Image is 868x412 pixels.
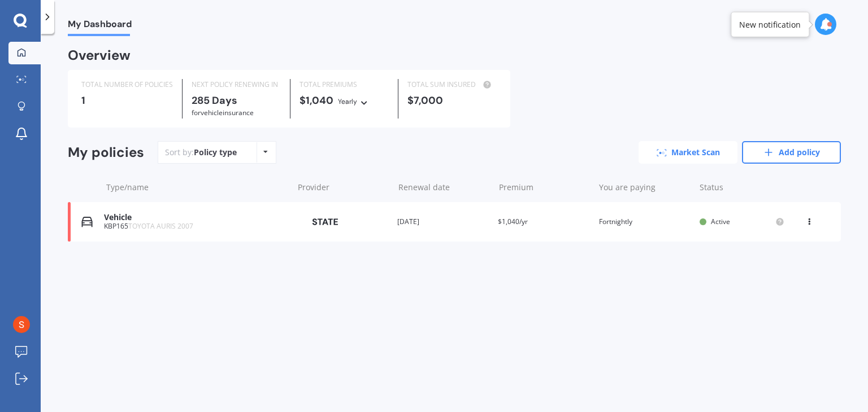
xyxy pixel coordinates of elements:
span: for Vehicle insurance [192,108,254,117]
div: Renewal date [398,182,490,193]
a: Market Scan [639,141,737,164]
img: Vehicle [81,216,93,227]
div: Provider [298,182,389,193]
div: TOTAL SUM INSURED [407,79,497,90]
a: Add policy [742,141,841,164]
div: Type/name [106,182,289,193]
div: NEXT POLICY RENEWING IN [192,79,281,90]
div: $1,040 [300,95,389,107]
div: [DATE] [397,216,489,227]
span: TOYOTA AURIS 2007 [128,221,193,231]
img: State [297,212,353,232]
div: $7,000 [407,95,497,106]
div: TOTAL NUMBER OF POLICIES [81,79,173,90]
div: Fortnightly [599,216,691,227]
b: 285 Days [192,94,237,107]
div: 1 [81,95,173,106]
span: My Dashboard [68,19,132,34]
div: Sort by: [165,147,237,158]
div: My policies [68,144,144,161]
div: Vehicle [104,213,288,222]
div: Yearly [338,96,357,107]
div: You are paying [599,182,691,193]
div: Status [700,182,784,193]
div: Overview [68,50,131,61]
div: KBP165 [104,222,288,230]
span: Active [711,217,730,226]
div: Policy type [194,147,237,158]
div: TOTAL PREMIUMS [300,79,389,90]
img: ACg8ocKSSGUozx2OlwJHExhFpgFa6FaDBawIYKzOsQVOfDp3midZuA=s96-c [13,316,30,333]
span: $1,040/yr [498,217,528,226]
div: Premium [499,182,591,193]
div: New notification [739,19,801,30]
